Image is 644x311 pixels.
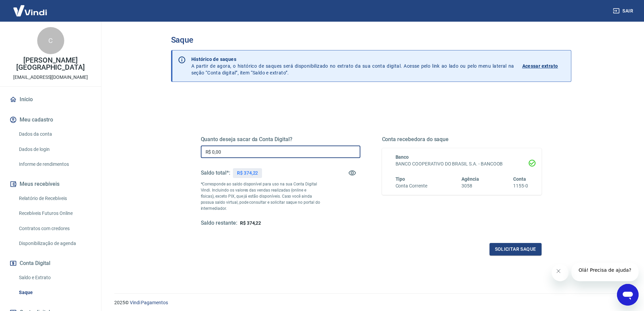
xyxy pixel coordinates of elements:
iframe: Botão para abrir a janela de mensagens [617,284,639,306]
span: Banco [396,154,409,160]
a: Dados de login [16,142,93,156]
a: Dados da conta [16,127,93,141]
h6: Conta Corrente [396,182,427,190]
button: Meus recebíveis [8,177,93,192]
a: Acessar extrato [522,56,566,76]
h5: Saldo total*: [201,170,230,176]
iframe: Fechar mensagem [552,264,569,281]
h6: 3058 [461,182,479,190]
h6: 1155-0 [513,182,528,190]
p: R$ 374,22 [237,170,258,177]
a: Saldo e Extrato [16,271,93,285]
h3: Saque [171,35,571,45]
span: Agência [461,176,479,182]
button: Meu cadastro [8,112,93,127]
span: R$ 374,22 [240,220,261,226]
h5: Saldo restante: [201,220,237,227]
iframe: Mensagem da empresa [571,263,639,281]
a: Contratos com credores [16,222,93,236]
p: [PERSON_NAME] [GEOGRAPHIC_DATA] [5,57,96,71]
button: Solicitar saque [490,243,542,256]
h5: Quanto deseja sacar da Conta Digital? [201,136,360,143]
div: C [37,27,64,54]
a: Início [8,92,93,107]
p: 2025 © [114,299,628,306]
a: Recebíveis Futuros Online [16,206,93,220]
a: Relatório de Recebíveis [16,192,93,205]
a: Vindi Pagamentos [130,300,168,305]
a: Disponibilização de agenda [16,237,93,250]
a: Informe de rendimentos [16,157,93,171]
p: Histórico de saques [191,56,514,63]
span: Conta [513,176,526,182]
span: Tipo [396,176,405,182]
a: Saque [16,286,93,299]
button: Conta Digital [8,256,93,271]
p: *Corresponde ao saldo disponível para uso na sua Conta Digital Vindi. Incluindo os valores das ve... [201,181,320,212]
button: Sair [612,5,636,17]
p: [EMAIL_ADDRESS][DOMAIN_NAME] [13,74,88,81]
h5: Conta recebedora do saque [382,136,542,143]
h6: BANCO COOPERATIVO DO BRASIL S.A. - BANCOOB [396,160,528,168]
p: A partir de agora, o histórico de saques será disponibilizado no extrato da sua conta digital. Ac... [191,56,514,76]
p: Acessar extrato [522,63,558,69]
img: Vindi [8,0,52,21]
